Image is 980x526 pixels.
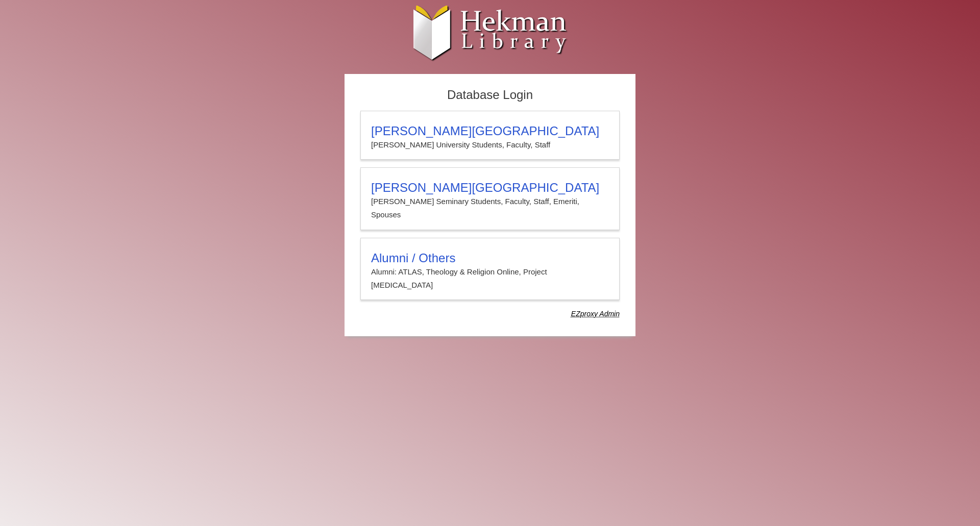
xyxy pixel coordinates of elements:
[371,251,609,292] summary: Alumni / OthersAlumni: ATLAS, Theology & Religion Online, Project [MEDICAL_DATA]
[355,85,625,106] h2: Database Login
[360,111,620,160] a: [PERSON_NAME][GEOGRAPHIC_DATA][PERSON_NAME] University Students, Faculty, Staff
[360,167,620,230] a: [PERSON_NAME][GEOGRAPHIC_DATA][PERSON_NAME] Seminary Students, Faculty, Staff, Emeriti, Spouses
[371,138,609,152] p: [PERSON_NAME] University Students, Faculty, Staff
[571,310,620,318] dfn: Use Alumni login
[371,251,609,265] h3: Alumni / Others
[371,265,609,292] p: Alumni: ATLAS, Theology & Religion Online, Project [MEDICAL_DATA]
[371,181,609,195] h3: [PERSON_NAME][GEOGRAPHIC_DATA]
[371,195,609,222] p: [PERSON_NAME] Seminary Students, Faculty, Staff, Emeriti, Spouses
[371,124,609,138] h3: [PERSON_NAME][GEOGRAPHIC_DATA]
